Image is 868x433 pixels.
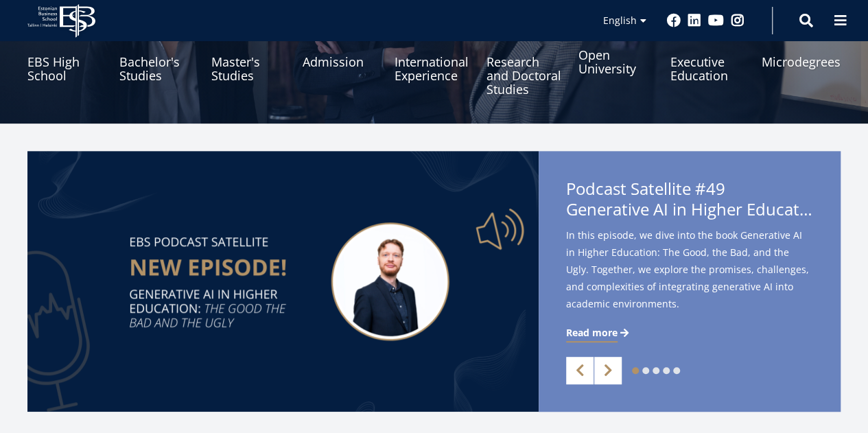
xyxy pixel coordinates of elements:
[731,14,744,27] a: Instagram
[670,27,747,96] a: Executive Education
[486,27,563,96] a: Research and Doctoral Studies
[566,178,813,224] span: Podcast Satellite #49
[667,14,681,27] a: Facebook
[663,367,670,374] a: 4
[211,27,288,96] a: Master's Studies
[566,326,631,340] a: Read more
[566,326,618,340] span: Read more
[653,367,659,374] a: 3
[27,151,539,412] img: Satellite #49
[688,14,701,27] a: Linkedin
[673,367,680,374] a: 5
[395,27,471,96] a: International Experience
[566,199,813,220] span: Generative AI in Higher Education: The Good, the Bad, and the Ugly
[594,357,622,384] a: Next
[762,27,841,96] a: Microdegrees
[708,14,724,27] a: Youtube
[303,27,379,96] a: Admission
[566,357,594,384] a: Previous
[27,27,104,96] a: EBS High School
[578,27,655,96] a: Open University
[119,27,196,96] a: Bachelor's Studies
[632,367,639,374] a: 1
[566,226,813,312] span: In this episode, we dive into the book Generative AI in Higher Education: The Good, the Bad, and ...
[642,367,649,374] a: 2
